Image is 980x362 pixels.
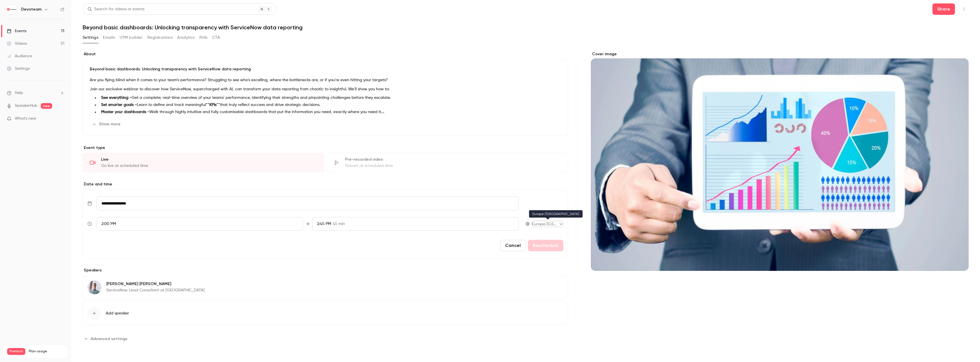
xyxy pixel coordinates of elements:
[83,153,324,172] div: LiveGo live at scheduled time
[83,51,568,57] label: About
[83,334,131,343] button: Advanced settings
[83,145,568,151] p: Event type
[177,33,195,42] button: Analytics
[101,110,149,114] strong: Master your dashboards -
[103,33,115,42] button: Emails
[7,41,27,46] div: Videos
[83,24,969,31] h1: Beyond basic dashboards: Unlocking transparency with ServiceNow data reporting
[317,222,331,226] span: 2:45 PM
[7,66,30,71] div: Settings
[199,33,208,42] button: Polls
[21,7,42,12] h6: Devoteam
[90,66,561,72] p: Beyond basic dashboards: Unlocking transparency with ServiceNow data reporting
[212,33,220,42] button: CTA
[101,96,132,100] strong: See everything -
[147,33,173,42] button: Registrations
[90,86,561,93] p: Join our exclusive webinar to discover how ServiceNow, supercharged with AI, can transform your d...
[97,217,303,231] div: From
[99,102,561,108] li: Learn to define and track meaningful** **that truly reflect success and drive strategic decisions.
[591,51,969,57] label: Cover image
[99,109,561,115] li: Walk through highly intuitive and fully customisable dashboards that put the information you need...
[91,336,127,342] span: Advanced settings
[101,103,137,107] strong: Set smarter goals -
[58,116,64,121] iframe: Noticeable Trigger
[7,53,32,59] div: Audience
[90,120,124,129] button: Show more
[83,334,568,343] section: Advanced settings
[101,222,116,226] span: 2:00 PM
[83,275,568,299] div: Richard Kopál[PERSON_NAME] [PERSON_NAME]ServiceNow Lead Consultant at [GEOGRAPHIC_DATA]
[7,28,26,34] div: Events
[591,51,969,271] section: Cover image
[333,221,345,227] span: 45 min
[106,310,129,316] span: Add speaker
[106,281,205,287] p: [PERSON_NAME] [PERSON_NAME]
[532,221,563,227] div: Europe/[GEOGRAPHIC_DATA]
[7,90,64,96] li: help-dropdown-opener
[120,33,143,42] button: UTM builder
[15,116,36,122] span: What's new
[326,153,568,172] div: Pre-recorded videoStream at scheduled time
[209,103,217,107] strong: KPIs
[15,90,23,96] span: Help
[83,267,568,273] label: Speakers
[83,302,568,325] button: Add speaker
[7,5,16,14] img: Devoteam
[97,197,519,210] input: Tue, Feb 17, 2026
[83,181,568,187] label: Date and time
[90,77,561,83] p: Are you flying blind when it comes to your team's performance? Struggling to see who's excelling,...
[99,95,561,101] li: Get a complete, real-time overview of your teams' performance, identifying their strengths and pi...
[41,103,52,109] span: new
[15,103,37,109] a: SpeakerHub
[83,33,98,42] button: Settings
[312,217,519,231] div: To
[87,6,144,12] div: Search for videos or events
[932,3,955,15] button: Share
[345,163,561,169] div: Stream at scheduled time
[500,240,526,251] button: Cancel
[101,157,317,162] div: Live
[101,163,317,169] div: Go live at scheduled time
[345,157,561,162] div: Pre-recorded video
[106,287,205,293] p: ServiceNow Lead Consultant at [GEOGRAPHIC_DATA]
[88,281,101,294] img: Richard Kopál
